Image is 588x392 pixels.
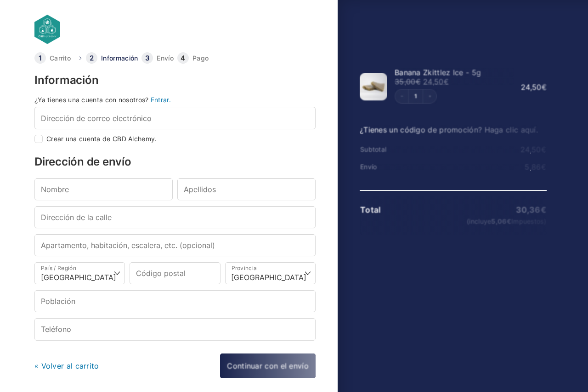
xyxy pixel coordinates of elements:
[192,55,209,61] a: Pago
[50,55,71,61] a: Carrito
[34,75,316,86] h3: Información
[130,262,220,284] input: Código postal
[34,318,316,340] input: Teléfono
[151,96,171,104] a: Entrar.
[34,290,316,312] input: Población
[34,234,316,256] input: Apartamento, habitación, escalera, etc. (opcional)
[34,96,149,104] span: ¿Ya tienes una cuenta con nosotros?
[34,361,99,370] a: « Volver al carrito
[157,55,174,61] a: Envío
[46,136,157,142] label: Crear una cuenta de CBD Alchemy.
[177,178,316,200] input: Apellidos
[34,156,316,167] h3: Dirección de envío
[34,206,316,228] input: Dirección de la calle
[34,178,173,200] input: Nombre
[101,55,138,61] a: Información
[34,107,316,129] input: Dirección de correo electrónico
